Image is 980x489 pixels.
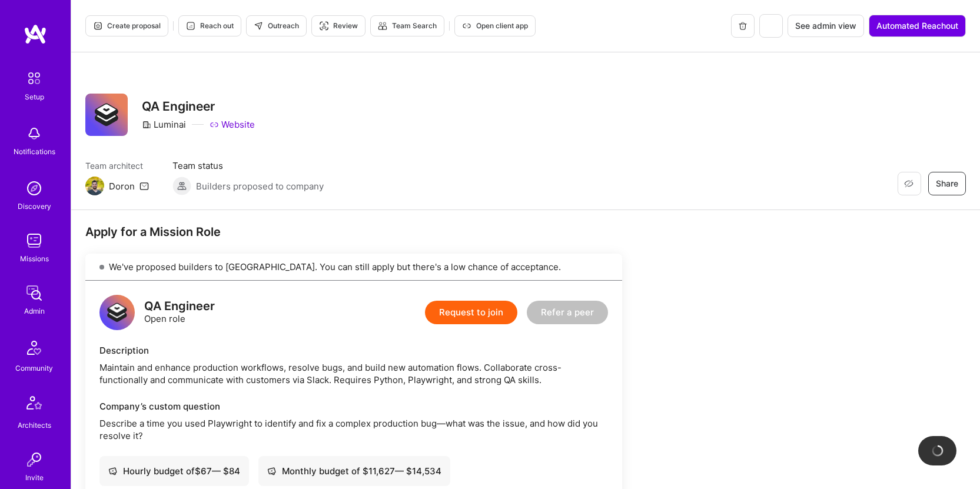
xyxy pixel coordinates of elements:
[93,21,161,31] span: Create proposal
[85,15,168,36] button: Create proposal
[20,334,48,362] img: Community
[254,21,299,31] span: Outreach
[246,15,307,36] button: Outreach
[267,467,276,475] i: icon Cash
[22,281,46,305] img: admin teamwork
[109,180,135,192] div: Doron
[196,180,324,192] span: Builders proposed to company
[936,178,958,189] span: Share
[22,177,46,200] img: discovery
[876,20,958,32] span: Automated Reachout
[20,252,49,265] div: Missions
[99,400,608,413] div: Company’s custom question
[15,362,53,374] div: Community
[24,305,45,317] div: Admin
[788,15,864,37] button: See admin view
[18,200,51,212] div: Discovery
[20,391,48,419] img: Architects
[24,24,47,45] img: logo
[85,94,128,136] img: Company Logo
[178,15,241,36] button: Reach out
[142,120,151,129] i: icon CompanyGray
[22,448,46,471] img: Invite
[142,99,255,114] h3: QA Engineer
[18,419,51,431] div: Architects
[311,15,366,36] button: Review
[22,66,46,91] img: setup
[267,465,441,477] div: Monthly budget of $ 11,627 — $ 14,534
[425,301,517,324] button: Request to join
[85,159,149,172] span: Team architect
[454,15,536,36] button: Open client app
[22,229,46,252] img: teamwork
[22,122,46,145] img: bell
[99,361,608,386] div: Maintain and enhance production workflows, resolve bugs, and build new automation flows. Collabor...
[144,300,215,312] div: QA Engineer
[370,15,444,36] button: Team Search
[172,159,324,172] span: Team status
[929,443,945,459] img: loading
[85,224,622,239] div: Apply for a Mission Role
[108,467,117,475] i: icon Cash
[869,15,966,37] button: Automated Reachout
[85,254,622,281] div: We've proposed builders to [GEOGRAPHIC_DATA]. You can still apply but there's a low chance of acc...
[108,465,240,477] div: Hourly budget of $ 67 — $ 84
[144,300,215,325] div: Open role
[139,181,149,191] i: icon Mail
[142,118,186,131] div: Luminai
[172,177,191,195] img: Builders proposed to company
[210,118,255,131] a: Website
[904,179,913,188] i: icon EyeClosed
[795,20,856,32] span: See admin view
[85,177,104,195] img: Team Architect
[99,417,608,442] p: Describe a time you used Playwright to identify and fix a complex production bug—what was the iss...
[462,21,528,31] span: Open client app
[99,344,608,357] div: Description
[527,301,608,324] button: Refer a peer
[319,21,328,31] i: icon Targeter
[99,295,135,330] img: logo
[186,21,234,31] span: Reach out
[93,21,102,31] i: icon Proposal
[25,91,44,103] div: Setup
[928,172,966,195] button: Share
[378,21,437,31] span: Team Search
[25,471,44,484] div: Invite
[14,145,55,158] div: Notifications
[319,21,358,31] span: Review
